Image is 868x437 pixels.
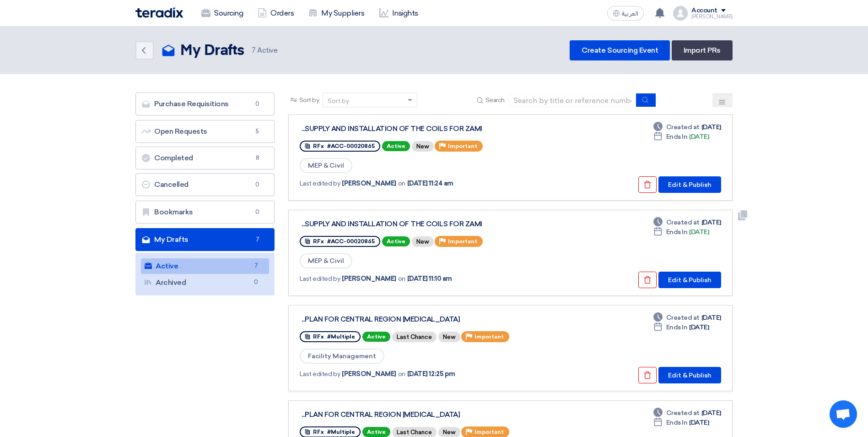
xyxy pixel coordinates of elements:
a: Purchase Requisitions0 [135,93,275,115]
span: RFx [313,143,324,149]
span: RFx [313,429,324,435]
span: Ends In [666,322,688,332]
span: [DATE] 11:24 am [407,179,453,188]
span: [DATE] 11:10 am [407,274,452,284]
span: 7 [252,235,263,244]
button: Edit & Publish [658,367,721,383]
a: Sourcing [194,3,250,23]
div: SUPPLY AND INSTALLATION OF THE COILS FOR ZAMIL FCU UNITS (MODEL: -BWX10CMDJNBBNNH) - AZIZ MALL, J... [302,220,530,228]
span: 0 [252,99,263,109]
span: Ends In [666,227,688,237]
a: My Suppliers [301,3,372,23]
a: Active [141,258,269,274]
span: 0 [252,208,263,217]
img: profile_test.png [673,6,688,21]
span: [PERSON_NAME] [342,179,396,188]
div: [DATE] [653,418,709,427]
input: Search by title or reference number [508,93,636,107]
a: Import PRs [672,40,733,60]
img: Teradix logo [135,7,183,18]
a: Create Sourcing Event [570,40,670,60]
span: 5 [252,127,263,136]
div: EMERGENCY EVACUATION PLAN FOR CENTRAL REGION MALLS [302,315,530,323]
a: Archived [141,275,269,290]
span: Created at [666,218,700,227]
a: Open chat [830,400,857,428]
span: RFx [313,238,324,245]
div: [DATE] [653,313,721,322]
div: [PERSON_NAME] [691,14,733,19]
span: on [398,274,405,284]
div: New [412,236,434,247]
a: Completed8 [135,147,275,169]
a: Insights [372,3,426,23]
span: RFx [313,333,324,340]
a: Open Requests5 [135,120,275,143]
span: Important [474,333,504,340]
span: Important [448,238,477,245]
span: #ACC-00020865 [327,238,375,245]
span: Active [382,236,410,246]
div: Last Chance [392,332,437,342]
span: on [398,179,405,188]
div: Sort by [328,96,349,106]
a: Orders [250,3,301,23]
span: 7 [251,261,262,271]
span: Last edited by [300,369,340,379]
span: العربية [622,11,638,17]
h2: My Drafts [180,42,244,60]
span: Active [382,141,410,151]
span: Last edited by [300,274,340,284]
div: [DATE] [653,122,721,132]
span: Search [485,95,505,105]
div: New [438,332,460,342]
div: [DATE] [653,322,709,332]
span: 7 [252,46,256,55]
span: [DATE] 12:25 pm [407,369,455,379]
span: Facility Management [300,349,384,364]
span: #Multiple [327,429,355,435]
span: 0 [251,278,262,287]
span: #ACC-00020865 [327,143,375,149]
span: Active [362,427,390,437]
span: Important [474,429,504,435]
div: Account [691,7,717,15]
span: 8 [252,153,263,163]
span: Important [448,143,477,149]
span: Last edited by [300,179,340,188]
div: [DATE] [653,218,721,227]
span: MEP & Civil [300,158,352,173]
span: Created at [666,313,700,322]
span: Active [252,45,278,56]
button: Edit & Publish [658,272,721,288]
span: Created at [666,408,700,418]
div: [DATE] [653,132,709,142]
span: [PERSON_NAME] [342,369,396,379]
div: New [412,141,434,152]
span: MEP & Civil [300,253,352,268]
a: Cancelled0 [135,173,275,196]
span: Ends In [666,132,688,142]
button: Edit & Publish [658,176,721,193]
span: Created at [666,122,700,132]
span: 0 [252,180,263,189]
a: My Drafts7 [135,228,275,251]
div: EMERGENCY EVACUATION PLAN FOR CENTRAL REGION MALLS [302,410,530,419]
div: SUPPLY AND INSTALLATION OF THE COILS FOR ZAMIL FCU UNITS (MODEL: -BWX10CMDJNBBNNH) - AZIZ MALL, J... [302,125,530,133]
span: on [398,369,405,379]
span: Ends In [666,418,688,427]
div: [DATE] [653,408,721,418]
button: العربية [607,6,644,21]
div: [DATE] [653,227,709,237]
span: #Multiple [327,333,355,340]
span: [PERSON_NAME] [342,274,396,284]
a: Bookmarks0 [135,201,275,224]
span: Sort by [299,95,319,105]
span: Active [362,332,390,342]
